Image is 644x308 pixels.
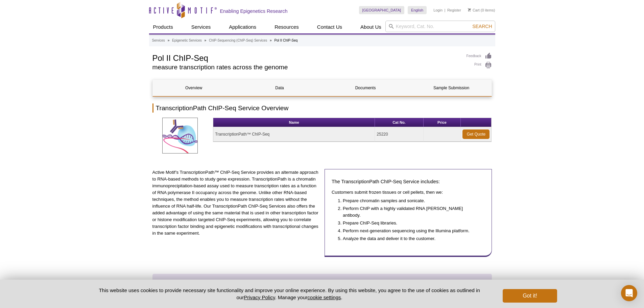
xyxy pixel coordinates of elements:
[343,220,478,227] li: Prepare ChIP-Seq libraries.
[172,38,202,44] a: Epigenetic Services
[375,127,423,142] td: 25220
[445,6,446,14] li: |
[239,80,321,96] a: Data
[410,80,493,96] a: Sample Submission
[307,294,341,300] button: cookie settings
[343,235,478,242] li: Analyze the data and deliver it to the customer.
[152,169,320,237] p: Active Motif’s TranscriptionPath™ ChIP-Seq Service provides an alternate approach to RNA-based me...
[356,21,385,33] a: About Us
[447,8,461,13] a: Register
[503,289,557,303] button: Got it!
[375,118,423,127] th: Cat No.
[343,205,478,219] li: Perform ChIP with a highly validated RNA [PERSON_NAME] antibody.
[168,39,170,42] li: »
[244,294,275,300] a: Privacy Policy
[220,8,288,14] h2: Enabling Epigenetics Research
[332,177,485,186] h3: The TranscriptionPath ChIP-Seq Service includes:
[433,8,443,13] a: Login
[213,118,375,127] th: Name
[468,6,495,14] li: (0 items)
[209,38,267,44] a: ChIP-Sequencing (ChIP-Seq) Services
[162,118,198,153] img: Antibody with RNA
[87,287,492,301] p: This website uses cookies to provide necessary site functionality and improve your online experie...
[467,52,492,60] a: Feedback
[152,38,165,44] a: Services
[152,52,460,63] h1: Pol II ChIP-Seq
[152,64,460,70] h2: measure transcription rates across the genome
[213,127,375,142] td: TranscriptionPath™ ChIP-Seq
[468,8,471,11] img: Your Cart
[274,39,297,42] li: Pol II ChIP-Seq
[424,118,461,127] th: Price
[343,228,478,234] li: Perform next-generation sequencing using the Illumina platform.
[270,39,272,42] li: »
[205,39,207,42] li: »
[468,8,480,13] a: Cart
[470,23,494,29] button: Search
[462,129,490,139] a: Get Quote
[152,103,492,113] h2: TranscriptionPath ChIP-Seq Service Overview
[408,6,427,14] a: English
[467,62,492,69] a: Print
[621,285,637,301] div: Open Intercom Messenger
[270,21,303,33] a: Resources
[225,21,260,33] a: Applications
[325,80,407,96] a: Documents
[343,197,478,204] li: Prepare chromatin samples and sonicate.
[385,21,495,32] input: Keyword, Cat. No.
[153,80,235,96] a: Overview
[332,189,485,196] p: Customers submit frozen tissues or cell pellets, then we:
[313,21,346,33] a: Contact Us
[149,21,177,33] a: Products
[472,24,492,29] span: Search
[187,21,215,33] a: Services
[359,6,405,14] a: [GEOGRAPHIC_DATA]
